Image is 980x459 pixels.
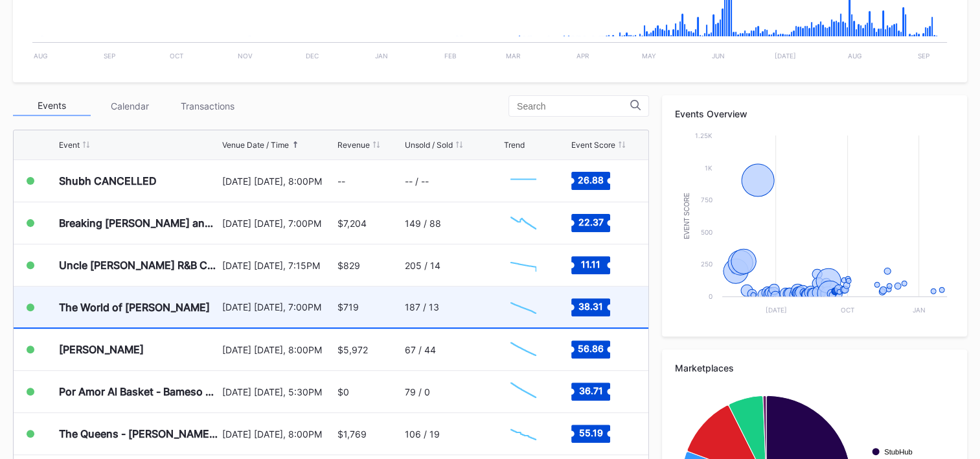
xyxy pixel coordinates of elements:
text: Apr [576,52,589,60]
div: 205 / 14 [405,260,440,271]
div: $719 [337,301,359,312]
div: Event [59,140,80,150]
div: Events [13,96,91,116]
div: Unsold / Sold [405,140,453,150]
text: 11.11 [581,259,600,270]
div: Marketplaces [675,362,954,373]
text: StubHub [884,448,913,456]
svg: Chart title [504,207,543,239]
div: Shubh CANCELLED [59,174,157,187]
div: The Queens - [PERSON_NAME], [PERSON_NAME], [PERSON_NAME], and [PERSON_NAME] [59,427,219,440]
div: $829 [337,260,360,271]
div: The World of [PERSON_NAME] [59,301,210,314]
text: 26.88 [578,174,604,185]
div: Revenue [337,140,370,150]
text: Mar [506,52,521,60]
div: Trend [504,140,525,150]
div: [DATE] [DATE], 8:00PM [222,344,334,355]
text: Sep [918,52,929,60]
div: $7,204 [337,218,367,229]
text: Jan [375,52,388,60]
div: 187 / 13 [405,301,439,312]
text: Nov [238,52,253,60]
text: Oct [170,52,183,60]
text: 0 [709,292,712,300]
div: [PERSON_NAME] [59,343,144,356]
div: Event Score [571,140,615,150]
div: [DATE] [DATE], 8:00PM [222,429,334,440]
svg: Chart title [504,165,543,197]
input: Search [517,101,630,112]
text: Jan [913,306,926,314]
text: Dec [306,52,319,60]
div: $0 [337,386,349,397]
text: 56.86 [578,343,604,354]
div: 149 / 88 [405,218,441,229]
div: 106 / 19 [405,429,440,440]
div: $5,972 [337,344,368,355]
svg: Chart title [504,375,543,408]
text: Oct [841,306,854,314]
svg: Chart title [504,291,543,324]
text: 750 [701,196,712,204]
div: Breaking [PERSON_NAME] and Three Days Grace [59,217,219,230]
div: Calendar [91,96,168,116]
div: 67 / 44 [405,344,436,355]
div: [DATE] [DATE], 7:00PM [222,301,334,312]
div: [DATE] [DATE], 7:15PM [222,260,334,271]
text: 22.37 [578,217,604,228]
div: Transactions [168,96,246,116]
text: Aug [848,52,861,60]
div: -- / -- [405,176,429,187]
text: 36.71 [579,385,603,396]
text: 55.19 [579,427,603,438]
div: [DATE] [DATE], 8:00PM [222,176,334,187]
text: [DATE] [766,306,787,314]
svg: Chart title [504,418,543,450]
text: [DATE] [775,52,796,60]
text: 1.25k [695,132,712,139]
text: Jun [712,52,725,60]
svg: Chart title [504,249,543,281]
div: $1,769 [337,429,367,440]
text: 500 [701,228,712,236]
text: Event Score [683,193,690,239]
div: Venue Date / Time [222,140,289,150]
div: [DATE] [DATE], 7:00PM [222,218,334,229]
div: Events Overview [675,108,954,119]
div: Uncle [PERSON_NAME] R&B Cookout [59,259,219,272]
text: Feb [444,52,457,60]
div: [DATE] [DATE], 5:30PM [222,386,334,397]
text: Sep [104,52,115,60]
svg: Chart title [504,333,543,366]
div: 79 / 0 [405,386,430,397]
text: May [642,52,656,60]
div: -- [337,176,345,187]
svg: Chart title [675,129,953,324]
text: 1k [705,164,712,172]
text: Aug [34,52,47,60]
div: Por Amor Al Basket - Bameso v [PERSON_NAME] [59,385,219,398]
text: 250 [701,260,712,268]
text: 38.31 [578,300,603,311]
